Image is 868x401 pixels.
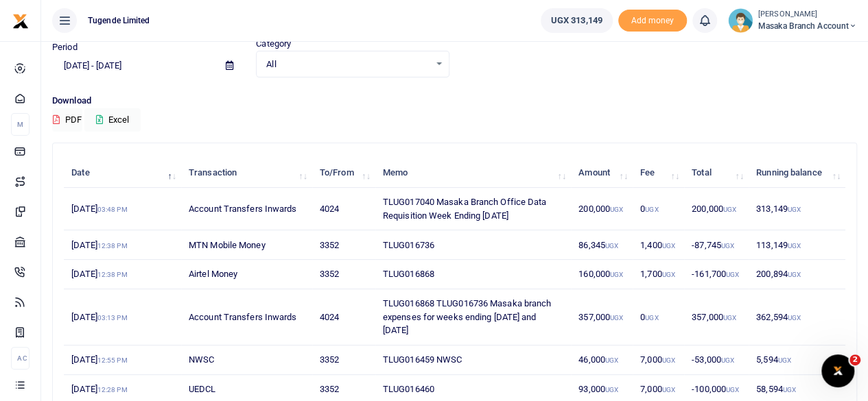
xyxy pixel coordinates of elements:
[777,356,790,364] small: UGX
[375,345,571,375] td: TLUG016459 NWSC
[312,289,375,345] td: 4024
[256,37,291,51] label: Category
[312,230,375,260] td: 3352
[684,158,749,188] th: Total: activate to sort column ascending
[758,20,857,32] span: Masaka Branch Account
[571,188,633,230] td: 200,000
[64,188,181,230] td: [DATE]
[633,345,684,375] td: 7,000
[662,242,675,250] small: UGX
[821,354,854,387] iframe: Intercom live chat
[633,260,684,289] td: 1,700
[726,386,739,393] small: UGX
[610,314,623,321] small: UGX
[375,289,571,345] td: TLUG016868 TLUG016736 Masaka branch expenses for weeks ending [DATE] and [DATE]
[84,108,141,132] button: Excel
[181,260,312,289] td: Airtel Money
[633,289,684,345] td: 0
[181,289,312,345] td: Account Transfers Inwards
[723,314,736,321] small: UGX
[52,54,215,77] input: select period
[684,230,749,260] td: -87,745
[749,188,845,230] td: 313,149
[181,158,312,188] th: Transaction: activate to sort column ascending
[728,8,857,33] a: profile-user [PERSON_NAME] Masaka Branch Account
[541,8,613,33] a: UGX 313,149
[97,271,128,278] small: 12:38 PM
[645,314,658,321] small: UGX
[721,242,734,250] small: UGX
[535,8,618,33] li: Wallet ballance
[788,242,801,250] small: UGX
[12,13,29,29] img: logo-small
[728,8,753,33] img: profile-user
[684,289,749,345] td: 357,000
[605,386,618,393] small: UGX
[662,271,675,278] small: UGX
[758,9,857,21] small: [PERSON_NAME]
[82,14,156,27] span: Tugende Limited
[571,158,633,188] th: Amount: activate to sort column ascending
[97,206,128,213] small: 03:48 PM
[849,354,860,365] span: 2
[618,10,687,32] span: Add money
[64,345,181,375] td: [DATE]
[610,206,623,213] small: UGX
[11,347,30,369] li: Ac
[571,260,633,289] td: 160,000
[375,260,571,289] td: TLUG016868
[633,158,684,188] th: Fee: activate to sort column ascending
[684,345,749,375] td: -53,000
[571,289,633,345] td: 357,000
[645,206,658,213] small: UGX
[52,40,78,54] label: Period
[662,356,675,364] small: UGX
[266,58,429,71] span: All
[633,188,684,230] td: 0
[618,14,687,25] a: Add money
[684,188,749,230] td: 200,000
[749,158,845,188] th: Running balance: activate to sort column ascending
[97,356,128,364] small: 12:55 PM
[64,260,181,289] td: [DATE]
[312,260,375,289] td: 3352
[749,345,845,375] td: 5,594
[181,188,312,230] td: Account Transfers Inwards
[749,230,845,260] td: 113,149
[684,260,749,289] td: -161,700
[52,94,857,108] p: Download
[375,158,571,188] th: Memo: activate to sort column ascending
[11,113,30,136] li: M
[662,386,675,393] small: UGX
[97,314,128,321] small: 03:13 PM
[721,356,734,364] small: UGX
[551,14,602,27] span: UGX 313,149
[783,386,796,393] small: UGX
[97,242,128,250] small: 12:38 PM
[52,108,82,132] button: PDF
[64,230,181,260] td: [DATE]
[571,230,633,260] td: 86,345
[312,188,375,230] td: 4024
[605,242,618,250] small: UGX
[788,271,801,278] small: UGX
[788,206,801,213] small: UGX
[312,345,375,375] td: 3352
[723,206,736,213] small: UGX
[64,158,181,188] th: Date: activate to sort column descending
[749,260,845,289] td: 200,894
[633,230,684,260] td: 1,400
[726,271,739,278] small: UGX
[12,15,29,25] a: logo-small logo-large logo-large
[181,345,312,375] td: NWSC
[312,158,375,188] th: To/From: activate to sort column ascending
[749,289,845,345] td: 362,594
[97,386,128,393] small: 12:28 PM
[618,10,687,32] li: Toup your wallet
[181,230,312,260] td: MTN Mobile Money
[788,314,801,321] small: UGX
[375,188,571,230] td: TLUG017040 Masaka Branch Office Data Requisition Week Ending [DATE]
[64,289,181,345] td: [DATE]
[375,230,571,260] td: TLUG016736
[605,356,618,364] small: UGX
